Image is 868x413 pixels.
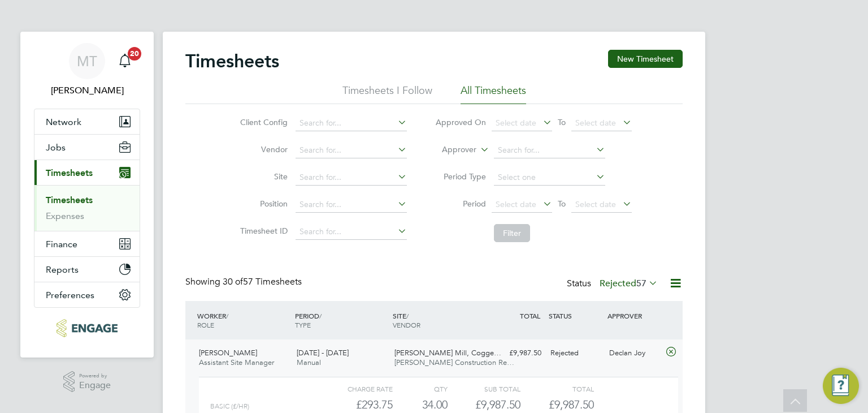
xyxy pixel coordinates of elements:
[46,239,77,249] span: Finance
[46,195,93,205] a: Timesheets
[46,142,66,153] span: Jobs
[237,144,288,154] label: Vendor
[435,117,486,127] label: Approved On
[194,306,292,335] div: WORKER
[237,199,288,209] label: Position
[494,170,605,186] input: Select one
[128,47,141,61] span: 20
[210,402,249,410] span: Basic (£/HR)
[199,358,274,367] span: Assistant Site Manager
[296,170,407,186] input: Search for...
[394,358,514,367] span: [PERSON_NAME] Construction Re…
[226,311,228,320] span: /
[394,348,501,358] span: [PERSON_NAME] Mill, Cogge…
[237,117,288,127] label: Client Config
[342,84,432,104] li: Timesheets I Follow
[46,167,93,178] span: Timesheets
[34,319,140,337] a: Go to home page
[393,382,448,395] div: QTY
[554,115,569,130] span: To
[487,344,546,363] div: £9,987.50
[605,306,663,326] div: APPROVER
[197,320,214,329] span: ROLE
[496,118,536,128] span: Select date
[34,160,140,185] button: Timesheets
[77,54,97,68] span: MT
[494,143,605,158] input: Search for...
[320,382,393,395] div: Charge rate
[34,257,140,282] button: Reports
[575,118,616,128] span: Select date
[435,199,486,209] label: Period
[636,278,646,289] span: 57
[448,382,520,395] div: Sub Total
[600,278,658,289] label: Rejected
[520,382,593,395] div: Total
[34,231,140,256] button: Finance
[57,319,117,337] img: acr-ltd-logo-retina.png
[494,224,530,242] button: Filter
[554,196,569,211] span: To
[393,320,420,329] span: VENDOR
[185,276,304,288] div: Showing
[46,290,94,300] span: Preferences
[34,185,140,231] div: Timesheets
[295,320,311,329] span: TYPE
[237,226,288,236] label: Timesheet ID
[46,117,81,127] span: Network
[297,348,349,358] span: [DATE] - [DATE]
[46,210,84,221] a: Expenses
[79,371,111,381] span: Powered by
[296,115,407,131] input: Search for...
[223,276,243,287] span: 30 of
[79,381,111,390] span: Engage
[296,224,407,240] input: Search for...
[435,171,486,182] label: Period Type
[199,348,257,358] span: [PERSON_NAME]
[406,311,409,320] span: /
[185,50,279,72] h2: Timesheets
[426,144,476,156] label: Approver
[34,84,140,97] span: Martina Taylor
[296,143,407,158] input: Search for...
[114,43,136,79] a: 20
[296,197,407,213] input: Search for...
[390,306,488,335] div: SITE
[20,32,154,358] nav: Main navigation
[549,398,594,411] span: £9,987.50
[297,358,321,367] span: Manual
[823,368,859,404] button: Engage Resource Center
[546,344,605,363] div: Rejected
[34,282,140,307] button: Preferences
[223,276,302,287] span: 57 Timesheets
[608,50,683,68] button: New Timesheet
[496,199,536,209] span: Select date
[605,344,663,363] div: Declan Joy
[63,371,111,393] a: Powered byEngage
[575,199,616,209] span: Select date
[237,171,288,182] label: Site
[34,109,140,134] button: Network
[520,311,540,320] span: TOTAL
[292,306,390,335] div: PERIOD
[34,43,140,97] a: MT[PERSON_NAME]
[46,264,79,275] span: Reports
[319,311,322,320] span: /
[567,276,660,292] div: Status
[546,306,605,326] div: STATUS
[461,84,526,104] li: All Timesheets
[34,135,140,160] button: Jobs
